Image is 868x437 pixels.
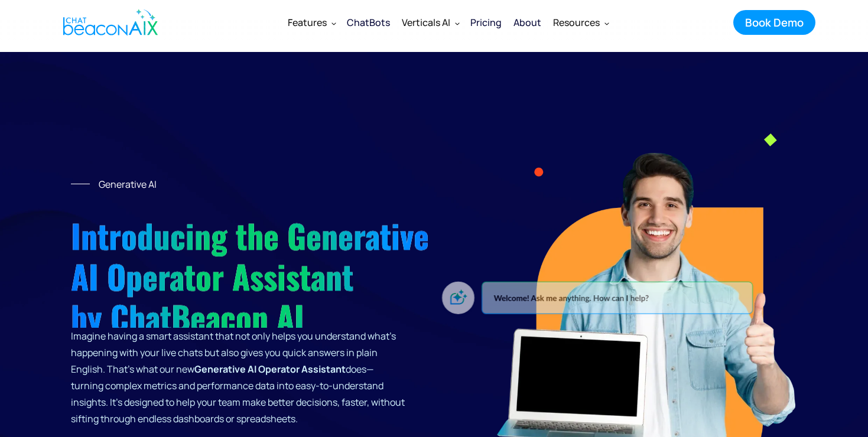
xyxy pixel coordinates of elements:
img: Dropdown [455,21,460,25]
div: Features [288,14,327,31]
img: Dropdown [331,21,336,25]
a: home [53,2,164,43]
div: Resources [547,8,614,37]
div: Resources [553,14,600,31]
img: Line [71,184,90,184]
a: About [508,7,547,38]
div: About [513,14,541,31]
div: Verticals AI [396,8,464,37]
img: Dropdown [604,21,609,25]
a: Pricing [464,7,508,38]
div: Verticals AI [402,14,450,31]
strong: Generative AI Operator Assistant [194,363,346,376]
p: Imagine having a smart assistant that not only helps you understand what’s happening with your li... [71,328,405,427]
img: ChatBeacon AI is ready to help [437,277,757,320]
div: Pricing [470,14,502,31]
div: Features [282,8,341,37]
div: ChatBots [347,14,390,31]
a: ChatBots [341,7,396,38]
div: Book Demo [745,15,804,30]
a: Book Demo [733,10,815,35]
div: Generative AI [99,175,157,194]
strong: Introducing the Generative AI Operator Assistant by ChatBeacon AI [71,211,429,341]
